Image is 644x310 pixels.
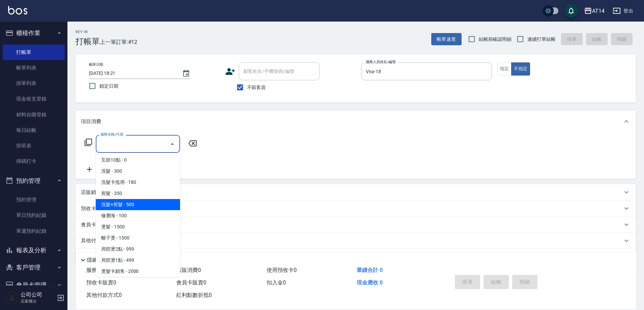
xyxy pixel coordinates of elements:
button: AT14 [581,4,607,18]
span: 修瀏海 - 100 [96,210,180,221]
h3: 打帳單 [76,37,100,46]
span: 現金應收 0 [357,279,383,286]
div: 其他付款方式 [76,233,636,249]
span: 使用預收卡 0 [267,267,297,273]
a: 掃碼打卡 [3,153,65,169]
button: 登出 [610,5,636,17]
span: 不留客資 [247,84,266,91]
span: 洗髮+剪髮 - 500 [96,199,180,210]
div: 預收卡販賣 [76,200,636,217]
input: YYYY/MM/DD hh:mm [89,68,175,79]
label: 服務人員姓名/編號 [366,59,396,64]
div: 項目消費 [76,111,636,132]
button: 會員卡管理 [3,276,65,294]
p: 會員卡銷售 [81,221,106,228]
button: 指定 [497,62,512,76]
p: 預收卡販賣 [81,205,106,212]
img: Person [5,291,19,305]
label: 服務名稱/代號 [100,132,123,137]
span: 離子燙 - 1500 [96,232,180,244]
span: 燙髮卡銷售 - 2000 [96,266,180,277]
span: 紅利點數折抵 0 [176,292,212,298]
button: 帳單速查 [431,33,462,46]
img: Logo [8,6,27,15]
button: Choose date, selected date is 2025-09-14 [178,65,194,82]
button: 櫃檯作業 [3,24,65,42]
button: 不指定 [511,62,530,76]
span: 局部燙1點 - 499 [96,255,180,266]
span: 洗髮 - 300 [96,166,180,177]
button: 預約管理 [3,172,65,190]
span: 預收卡販賣 0 [86,279,116,286]
a: 掛單列表 [3,76,65,91]
span: 互助10點 - 0 [96,154,180,166]
a: 帳單列表 [3,60,65,76]
span: 燙髮 - 1500 [96,221,180,232]
span: 其他付款方式 0 [86,292,122,298]
div: 會員卡銷售 [76,217,636,233]
p: 項目消費 [81,118,101,125]
span: 鎖定日期 [99,83,118,90]
label: 帳單日期 [89,62,103,67]
span: 上一筆訂單:#12 [100,38,138,46]
button: 報表及分析 [3,242,65,259]
a: 材料自購登錄 [3,107,65,122]
span: 業績合計 0 [357,267,383,273]
p: 其他付款方式 [81,237,115,245]
span: 連續打單結帳 [527,36,556,43]
button: Close [167,139,178,149]
a: 預約管理 [3,192,65,207]
a: 排班表 [3,138,65,153]
span: 會員卡販賣 0 [176,279,206,286]
a: 打帳單 [3,45,65,60]
a: 單日預約紀錄 [3,207,65,223]
h2: Key In [76,30,100,34]
span: 剪髮 - 350 [96,188,180,199]
button: save [564,4,578,18]
p: 店販銷售 [81,189,101,196]
a: 現金收支登錄 [3,91,65,107]
div: AT14 [592,7,605,15]
p: 隱藏業績明細 [87,257,117,264]
span: 服務消費 0 [86,267,111,273]
div: 店販銷售 [76,184,636,200]
span: 局部燙2點 - 999 [96,244,180,255]
div: 備註及來源 [76,249,636,265]
a: 單週預約紀錄 [3,223,65,239]
span: 扣入金 0 [267,279,286,286]
span: 店販消費 0 [176,267,201,273]
a: 每日結帳 [3,122,65,138]
span: 洗髮卡抵用 - 180 [96,177,180,188]
h5: 公司公司 [21,291,55,298]
button: 客戶管理 [3,259,65,276]
p: 店家櫃台 [21,298,55,304]
span: 結帳前確認明細 [479,36,512,43]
